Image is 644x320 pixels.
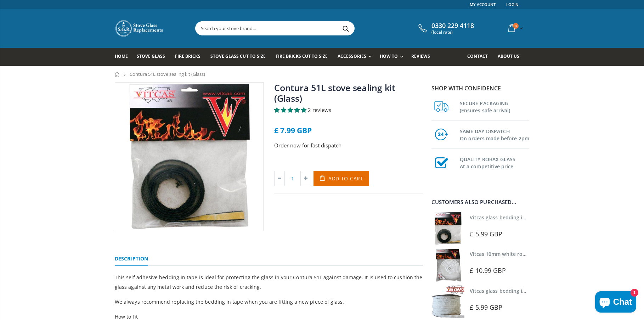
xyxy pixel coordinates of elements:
[115,53,128,59] span: Home
[505,21,525,35] a: 0
[470,251,609,257] a: Vitcas 10mm white rope kit - includes rope seal and glue!
[308,106,331,113] span: 2 reviews
[115,313,138,320] span: How to fit
[431,200,529,205] div: Customers also purchased...
[513,23,519,29] span: 0
[276,48,333,66] a: Fire Bricks Cut To Size
[274,125,312,135] span: £ 7.99 GBP
[274,106,308,113] span: 5.00 stars
[274,82,395,104] a: Contura 51L stove sealing kit (Glass)
[137,48,170,66] a: Stove Glass
[460,99,529,114] h3: SECURE PACKAGING (Ensures safe arrival)
[130,71,205,77] span: Contura 51L stove sealing kit (Glass)
[338,22,354,35] button: Search
[175,53,200,59] span: Fire Bricks
[431,212,464,245] img: Vitcas stove glass bedding in tape
[593,291,638,314] inbox-online-store-chat: Shopify online store chat
[313,171,369,186] button: Add to Cart
[470,287,620,294] a: Vitcas glass bedding in tape - 2mm x 15mm x 2 meters (White)
[411,48,435,66] a: Reviews
[431,22,474,30] span: 0330 229 4118
[411,53,430,59] span: Reviews
[115,83,263,231] img: vitcas-stove-tape-self-adhesive-black_e5a9d5d4-8399-436c-b993-b5a7db921af5_800x_crop_center.webp
[338,48,375,66] a: Accessories
[328,175,363,182] span: Add to Cart
[431,30,474,35] span: (local rate)
[210,53,265,59] span: Stove Glass Cut To Size
[196,22,434,35] input: Search your stove brand...
[417,22,474,35] a: 0330 229 4118 (local rate)
[460,127,529,142] h3: SAME DAY DISPATCH On orders made before 2pm
[498,53,519,59] span: About us
[470,303,502,311] span: £ 5.99 GBP
[115,297,423,307] p: We always recommend replacing the bedding in tape when you are fitting a new piece of glass.
[467,53,488,59] span: Contact
[498,48,525,66] a: About us
[380,53,398,59] span: How To
[470,266,506,275] span: £ 10.99 GBP
[470,230,502,238] span: £ 5.99 GBP
[470,214,602,221] a: Vitcas glass bedding in tape - 2mm x 10mm x 2 meters
[115,252,148,266] a: Description
[431,285,464,318] img: Vitcas stove glass bedding in tape
[115,273,423,292] p: This self adhesive bedding in tape is ideal for protecting the glass in your Contura 51L against ...
[276,53,328,59] span: Fire Bricks Cut To Size
[431,84,529,92] p: Shop with confidence
[380,48,407,66] a: How To
[338,53,366,59] span: Accessories
[115,19,164,37] img: Stove Glass Replacement
[137,53,165,59] span: Stove Glass
[115,48,133,66] a: Home
[210,48,271,66] a: Stove Glass Cut To Size
[467,48,493,66] a: Contact
[460,155,529,170] h3: QUALITY ROBAX GLASS At a competitive price
[115,72,120,77] a: Home
[175,48,206,66] a: Fire Bricks
[431,248,464,281] img: Vitcas white rope, glue and gloves kit 10mm
[274,141,423,150] p: Order now for fast dispatch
